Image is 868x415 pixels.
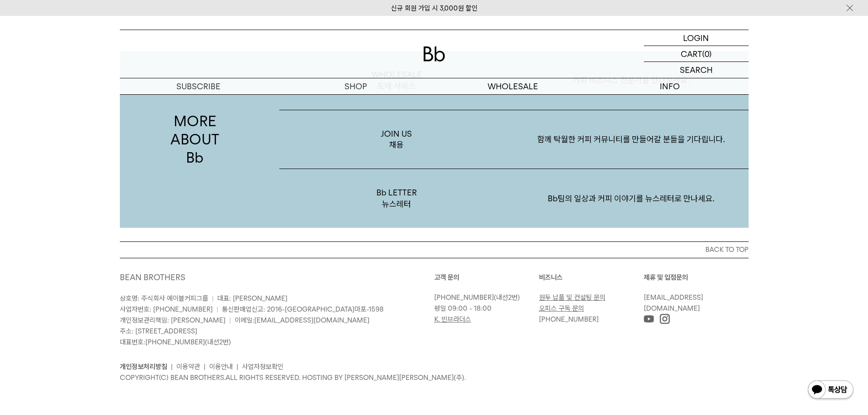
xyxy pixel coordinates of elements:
a: 이용약관 [176,363,200,371]
button: BACK TO TOP [120,241,749,258]
p: INFO [591,78,749,94]
a: 이용안내 [209,363,233,371]
p: 함께 탁월한 커피 커뮤니티를 만들어갈 분들을 기다립니다. [514,116,749,163]
p: WHOLESALE [434,78,591,94]
a: 원두 납품 및 컨설팅 문의 [539,293,606,302]
a: Bb LETTER뉴스레터 Bb팀의 일상과 커피 이야기를 뉴스레터로 만나세요. [279,169,749,228]
p: Bb LETTER 뉴스레터 [279,169,514,228]
span: 주소: [STREET_ADDRESS] [120,327,197,335]
a: 오피스 구독 문의 [539,304,584,313]
a: 사업자정보확인 [242,363,283,371]
p: 평일 09:00 - 18:00 [434,303,534,314]
p: LOGIN [683,30,709,46]
span: 대표: [PERSON_NAME] [217,294,288,302]
a: SHOP [277,78,434,94]
span: 이메일: [235,316,370,324]
li: | [171,361,173,372]
a: [EMAIL_ADDRESS][DOMAIN_NAME] [644,293,703,313]
li: | [204,361,205,372]
span: 사업자번호: [PHONE_NUMBER] [120,305,213,313]
img: 카카오톡 채널 1:1 채팅 버튼 [807,379,854,401]
span: 통신판매업신고: 2016-[GEOGRAPHIC_DATA]마포-1598 [222,305,384,313]
span: | [212,294,214,302]
span: | [229,316,231,324]
a: [PHONE_NUMBER] [145,338,205,346]
p: COPYRIGHT(C) BEAN BROTHERS. ALL RIGHTS RESERVED. HOSTING BY [PERSON_NAME][PERSON_NAME](주). [120,372,749,383]
p: 고객 문의 [434,272,539,283]
p: CART [681,46,702,61]
p: JOIN US 채용 [279,110,514,169]
a: [PHONE_NUMBER] [434,293,494,302]
p: (0) [702,46,712,61]
li: | [236,361,238,372]
a: [PHONE_NUMBER] [539,315,599,323]
a: K. 빈브라더스 [434,315,471,323]
p: MORE ABOUT Bb [120,51,270,228]
p: Bb팀의 일상과 커피 이야기를 뉴스레터로 만나세요. [514,175,749,222]
a: 개인정보처리방침 [120,363,167,371]
p: (내선2번) [434,292,534,303]
p: 제휴 및 입점문의 [644,272,749,283]
a: 신규 회원 가입 시 3,000원 할인 [391,4,478,12]
p: 비즈니스 [539,272,644,283]
a: LOGIN [644,30,749,46]
a: BEAN BROTHERS [120,272,185,282]
a: SUBSCRIBE [120,78,277,94]
span: 개인정보관리책임: [PERSON_NAME] [120,316,226,324]
a: CART (0) [644,46,749,62]
a: JOIN US채용 함께 탁월한 커피 커뮤니티를 만들어갈 분들을 기다립니다. [279,110,749,169]
span: 대표번호: (내선2번) [120,338,231,346]
a: [EMAIL_ADDRESS][DOMAIN_NAME] [254,316,370,324]
p: SEARCH [680,62,713,78]
span: 상호명: 주식회사 에이블커피그룹 [120,294,208,302]
span: | [216,305,218,313]
img: 로고 [423,46,445,61]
